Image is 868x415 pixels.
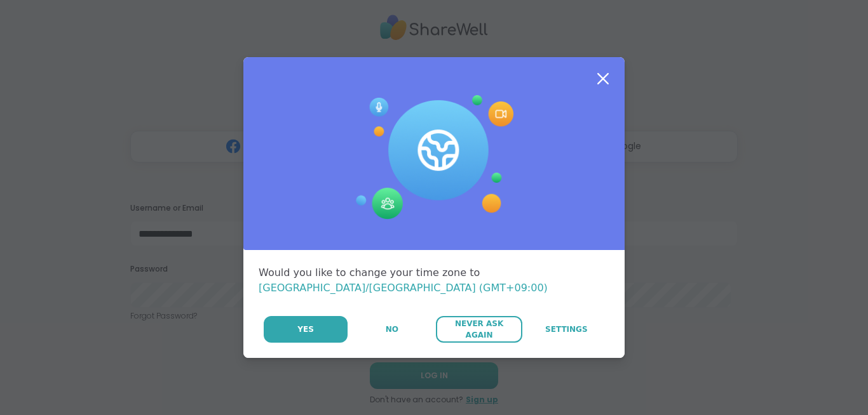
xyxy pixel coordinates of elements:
button: No [349,316,435,343]
button: Never Ask Again [436,316,522,343]
span: No [386,324,398,335]
span: Settings [545,324,588,335]
button: Yes [264,316,348,343]
span: Never Ask Again [442,318,515,341]
a: Settings [524,316,609,343]
img: Session Experience [355,95,513,220]
span: Yes [297,324,314,335]
div: Would you like to change your time zone to [259,265,609,296]
span: [GEOGRAPHIC_DATA]/[GEOGRAPHIC_DATA] (GMT+09:00) [259,282,548,294]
